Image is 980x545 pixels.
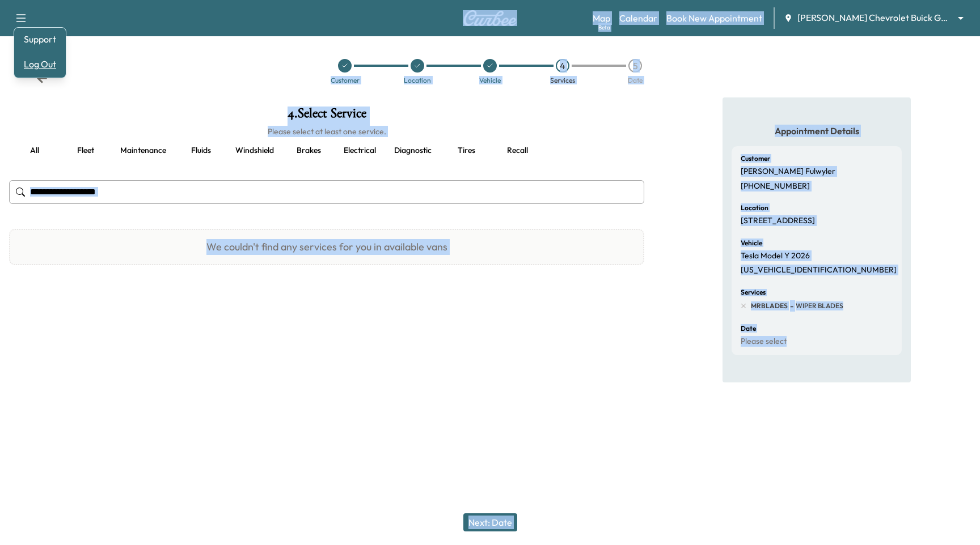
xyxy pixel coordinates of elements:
[19,32,61,46] a: Support
[741,289,766,296] h6: Services
[593,11,610,25] a: MapBeta
[741,325,756,332] h6: Date
[283,137,334,164] button: Brakes
[741,337,787,347] p: Please select
[19,55,61,73] button: Log Out
[741,251,810,261] p: Tesla Model Y 2026
[479,77,501,84] div: Vehicle
[628,77,643,84] div: Date
[741,181,810,191] p: [PHONE_NUMBER]
[666,11,762,25] a: Book New Appointment
[751,301,788,310] span: MRBLADES
[741,167,835,177] p: [PERSON_NAME] Fulwyler
[598,23,610,32] div: Beta
[741,155,770,162] h6: Customer
[463,10,517,26] img: Curbee Logo
[741,265,897,275] p: [US_VEHICLE_IDENTIFICATION_NUMBER]
[9,137,644,164] div: basic tabs example
[331,77,360,84] div: Customer
[9,137,60,164] button: all
[556,59,569,73] div: 4
[175,137,226,164] button: Fluids
[741,205,768,211] h6: Location
[741,240,762,246] h6: Vehicle
[60,137,111,164] button: Fleet
[111,137,175,164] button: Maintenance
[334,137,385,164] button: Electrical
[385,137,441,164] button: Diagnostic
[628,59,642,73] div: 5
[732,125,902,137] h5: Appointment Details
[492,137,543,164] button: Recall
[36,73,48,84] div: Back
[463,513,517,531] button: Next: Date
[9,107,644,126] h1: 4 . Select Service
[741,216,815,226] p: [STREET_ADDRESS]
[550,77,575,84] div: Services
[441,137,492,164] button: Tires
[797,11,953,24] span: [PERSON_NAME] Chevrolet Buick GMC
[206,239,447,255] p: We couldn't find any services for you in available vans
[226,137,283,164] button: Windshield
[788,300,793,312] span: -
[793,301,843,310] span: WIPER BLADES
[619,11,657,25] a: Calendar
[9,126,644,137] h6: Please select at least one service.
[404,77,431,84] div: Location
